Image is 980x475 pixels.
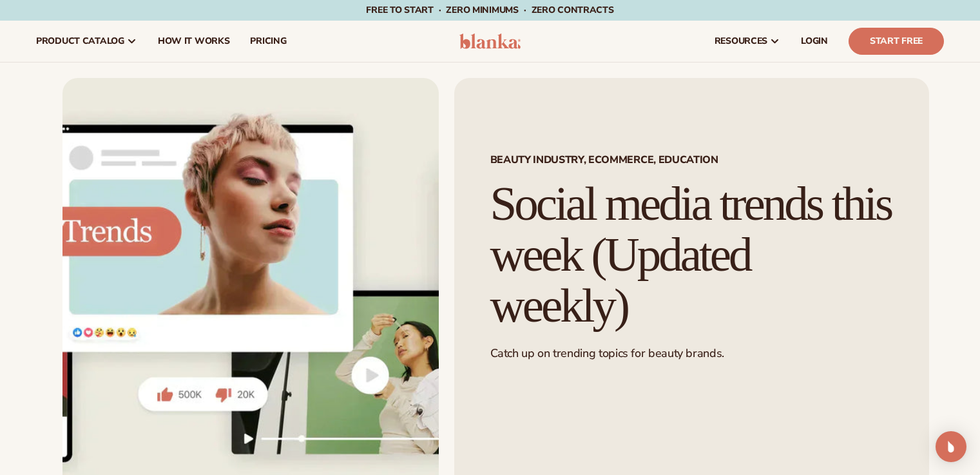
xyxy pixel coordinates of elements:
[366,4,613,16] span: Free to start · ZERO minimums · ZERO contracts
[148,21,240,62] a: How It Works
[490,155,893,165] span: Beauty Industry, Ecommerce, Education
[704,21,791,62] a: resources
[459,34,521,49] img: logo
[36,36,124,46] span: product catalog
[490,179,893,331] h1: Social media trends this week (Updated weekly)
[26,21,148,62] a: product catalog
[240,21,296,62] a: pricing
[715,36,767,46] span: resources
[936,431,966,462] div: Open Intercom Messenger
[801,36,828,46] span: LOGIN
[490,345,724,361] span: Catch up on trending topics for beauty brands.
[791,21,838,62] a: LOGIN
[158,36,230,46] span: How It Works
[849,28,944,55] a: Start Free
[250,36,286,46] span: pricing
